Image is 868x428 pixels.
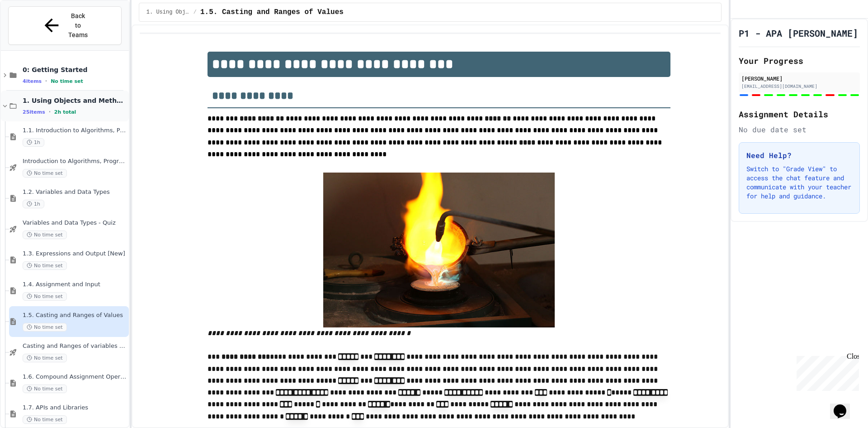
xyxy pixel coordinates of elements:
span: 1.1. Introduction to Algorithms, Programming, and Compilers [23,127,127,135]
span: Variables and Data Types - Quiz [23,219,127,227]
div: [EMAIL_ADDRESS][DOMAIN_NAME] [741,83,857,90]
span: No time set [51,78,83,84]
span: No time set [23,292,67,301]
span: • [45,77,47,85]
span: No time set [23,385,67,393]
span: 1. Using Objects and Methods [146,9,190,16]
span: 1.6. Compound Assignment Operators [23,373,127,381]
span: 1h [23,200,44,208]
span: 25 items [23,109,45,115]
span: 1.5. Casting and Ranges of Values [23,312,127,319]
div: No due date set [739,124,860,135]
span: No time set [23,231,67,239]
span: Introduction to Algorithms, Programming, and Compilers [23,158,127,165]
button: Back to Teams [8,6,122,45]
span: Casting and Ranges of variables - Quiz [23,342,127,350]
span: Back to Teams [67,11,89,40]
span: / [193,9,197,16]
span: No time set [23,261,67,270]
span: 1. Using Objects and Methods [23,96,127,105]
span: 0: Getting Started [23,66,127,74]
iframe: chat widget [793,352,859,391]
span: No time set [23,323,67,332]
iframe: chat widget [830,392,859,419]
h3: Need Help? [746,150,852,161]
span: 4 items [23,78,42,84]
span: No time set [23,169,67,178]
span: 1.7. APIs and Libraries [23,404,127,412]
span: 2h total [54,109,76,115]
span: • [49,108,51,115]
span: 1.2. Variables and Data Types [23,188,127,196]
div: [PERSON_NAME] [741,74,857,82]
p: Switch to "Grade View" to access the chat feature and communicate with your teacher for help and ... [746,164,852,201]
span: 1.4. Assignment and Input [23,281,127,289]
span: 1.3. Expressions and Output [New] [23,250,127,258]
span: 1.5. Casting and Ranges of Values [200,7,344,18]
span: 1h [23,138,44,147]
h2: Your Progress [739,54,860,67]
h1: P1 - APA [PERSON_NAME] [739,27,858,39]
span: No time set [23,415,67,424]
span: No time set [23,354,67,362]
h2: Assignment Details [739,108,860,120]
div: Chat with us now!Close [4,4,62,58]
